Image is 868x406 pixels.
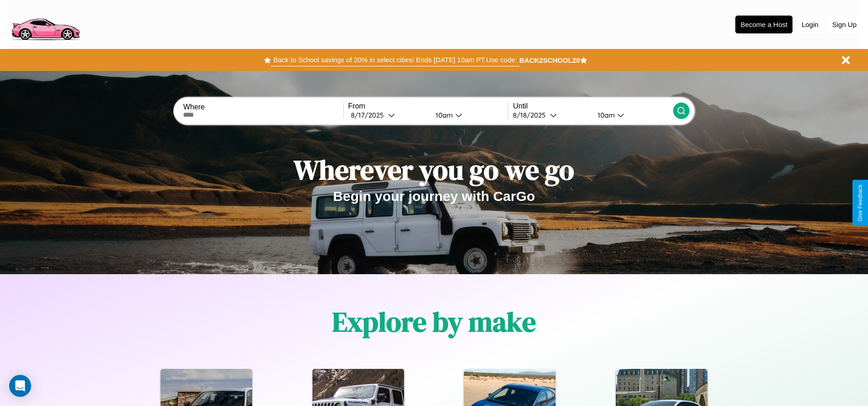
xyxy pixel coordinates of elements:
[797,16,823,33] button: Login
[428,110,508,120] button: 10am
[7,5,84,43] img: logo
[183,103,343,111] label: Where
[519,56,580,64] b: BACK2SCHOOL20
[735,16,793,33] button: Become a Host
[431,111,455,119] div: 10am
[590,110,673,120] button: 10am
[513,102,673,110] label: Until
[593,111,617,119] div: 10am
[348,102,508,110] label: From
[9,375,31,397] div: Open Intercom Messenger
[828,16,861,33] button: Sign Up
[857,184,863,222] div: Give Feedback
[332,303,536,341] h1: Explore by make
[271,54,519,66] button: Back to School savings of 20% in select cities! Ends [DATE] 10am PT.Use code:
[513,111,550,119] div: 8 / 18 / 2025
[348,110,428,120] button: 8/17/2025
[351,111,388,119] div: 8 / 17 / 2025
